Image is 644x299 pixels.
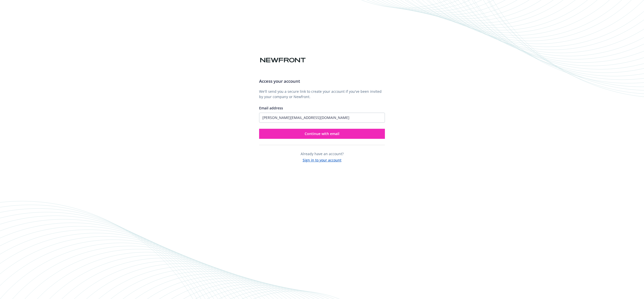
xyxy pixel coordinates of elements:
[305,131,339,136] span: Continue with email
[259,78,385,84] h3: Access your account
[301,151,344,156] span: Already have an account?
[259,129,385,139] button: Continue with email
[259,56,307,65] img: Newfront logo
[259,113,385,123] input: Enter your email
[259,106,283,110] span: Email address
[259,89,385,99] p: We'll send you a secure link to create your account if you've been invited by your company or New...
[303,156,341,163] button: Sign in to your account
